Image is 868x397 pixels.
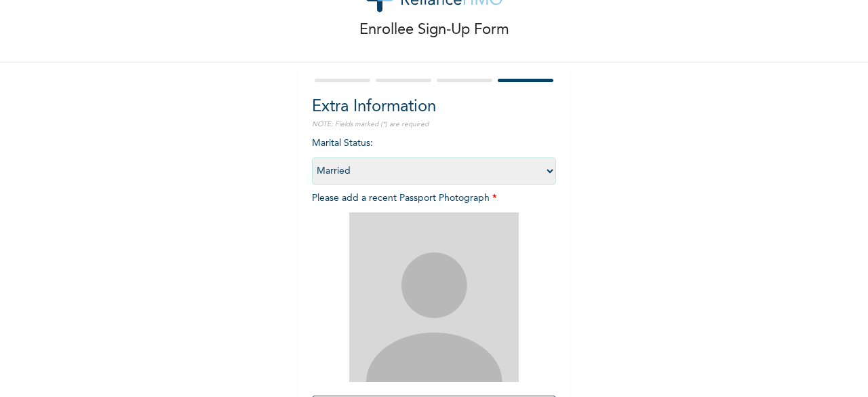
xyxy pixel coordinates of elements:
p: NOTE: Fields marked (*) are required [312,119,556,130]
img: Crop [349,212,519,382]
h2: Extra Information [312,95,556,119]
p: Enrollee Sign-Up Form [359,19,509,41]
span: Marital Status : [312,138,556,176]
